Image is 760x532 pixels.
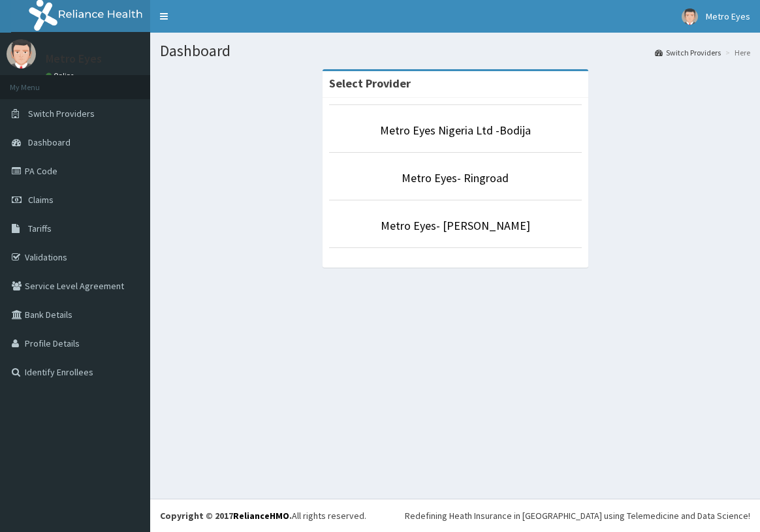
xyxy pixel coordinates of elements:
div: Redefining Heath Insurance in [GEOGRAPHIC_DATA] using Telemedicine and Data Science! [405,509,750,522]
span: Claims [28,194,54,206]
span: Metro Eyes [706,10,750,22]
strong: Select Provider [329,76,411,91]
span: Dashboard [28,136,71,148]
span: Tariffs [28,223,52,234]
a: Metro Eyes- Ringroad [402,170,509,185]
a: Metro Eyes- [PERSON_NAME] [381,218,530,233]
a: RelianceHMO [233,510,289,522]
span: Switch Providers [28,108,95,119]
h1: Dashboard [160,42,750,59]
strong: Copyright © 2017 . [160,510,292,522]
img: User Image [7,39,36,69]
li: Here [722,47,750,58]
a: Switch Providers [655,47,721,58]
a: Metro Eyes Nigeria Ltd -Bodija [380,123,531,138]
footer: All rights reserved. [150,499,760,532]
a: Online [46,71,77,80]
p: Metro Eyes [46,53,102,65]
img: User Image [682,8,698,25]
